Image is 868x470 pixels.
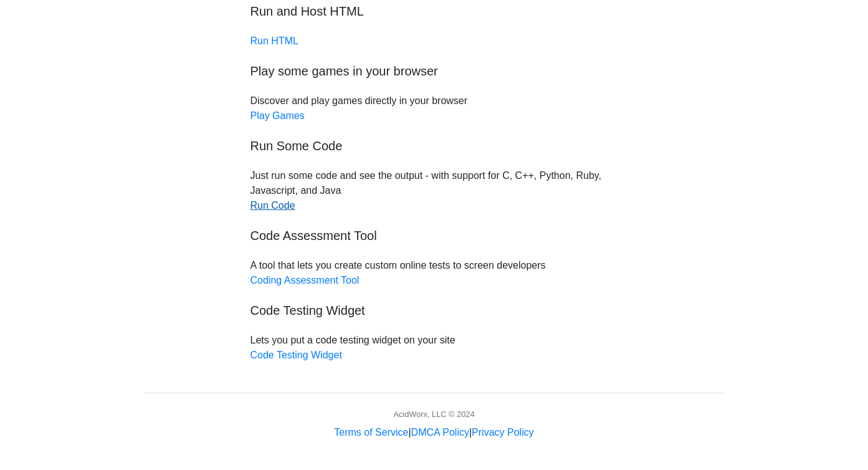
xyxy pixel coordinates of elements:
[334,425,533,440] div: | |
[250,64,618,79] h5: Play some games in your browser
[250,4,618,19] h5: Run and Host HTML
[250,200,295,211] a: Run Code
[472,427,534,438] a: Privacy Policy
[250,110,305,121] a: Play Games
[250,303,618,318] h5: Code Testing Widget
[250,36,298,46] a: Run HTML
[250,275,360,285] a: Coding Assessment Tool
[334,427,408,438] a: Terms of Service
[393,408,474,420] div: AcidWorx, LLC © 2024
[250,228,618,243] h5: Code Assessment Tool
[250,350,342,360] a: Code Testing Widget
[250,138,618,153] h5: Run Some Code
[411,427,469,438] a: DMCA Policy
